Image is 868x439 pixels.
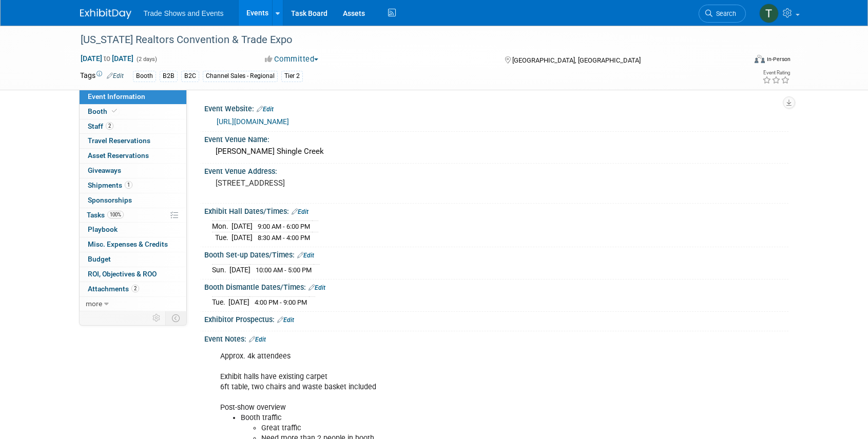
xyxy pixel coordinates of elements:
[212,144,781,159] div: [PERSON_NAME] Shingle Creek
[136,56,157,63] span: (2 days)
[212,232,232,243] td: Tue.
[258,234,310,242] span: 8:30 AM - 4:00 PM
[112,108,117,114] i: Booth reservation complete
[755,55,765,63] img: Format-Inperson.png
[88,151,149,159] span: Asset Reservations
[204,280,788,293] div: Booth Dismantle Dates/Times:
[203,71,278,82] div: Channel Sales - Regional
[107,211,124,218] span: 100%
[88,270,157,278] span: ROI, Objectives & ROO
[204,331,788,345] div: Event Notes:
[204,312,788,325] div: Exhibitor Prospectus:
[232,232,253,243] td: [DATE]
[87,211,124,219] span: Tasks
[255,298,307,306] span: 4:00 PM - 9:00 PM
[204,132,788,145] div: Event Venue Name:
[277,316,294,324] a: Edit
[80,297,186,311] a: more
[181,71,199,82] div: B2C
[212,221,232,232] td: Mon.
[261,423,669,433] li: Great traffic
[88,92,145,101] span: Event Information
[80,282,186,296] a: Attachments2
[308,284,325,291] a: Edit
[80,9,131,19] img: ExhibitDay
[80,149,186,163] a: Asset Reservations
[80,252,186,267] a: Budget
[88,136,150,145] span: Travel Reservations
[86,300,102,308] span: more
[212,265,229,275] td: Sun.
[88,122,113,130] span: Staff
[257,106,274,113] a: Edit
[80,193,186,208] a: Sponsorships
[261,54,322,65] button: Committed
[80,164,186,178] a: Giveaways
[228,297,249,308] td: [DATE]
[88,255,111,263] span: Budget
[88,166,121,174] span: Giveaways
[165,311,186,325] td: Toggle Event Tabs
[80,178,186,193] a: Shipments1
[125,181,132,189] span: 1
[107,72,124,79] a: Edit
[232,221,253,232] td: [DATE]
[249,336,266,343] a: Edit
[80,223,186,237] a: Playbook
[160,71,178,82] div: B2B
[229,265,250,275] td: [DATE]
[106,122,113,130] span: 2
[80,90,186,104] a: Event Information
[256,266,312,274] span: 10:00 AM - 5:00 PM
[281,71,303,82] div: Tier 2
[80,54,134,63] span: [DATE] [DATE]
[297,252,314,259] a: Edit
[204,247,788,261] div: Booth Set-up Dates/Times:
[762,70,790,75] div: Event Rating
[217,117,289,126] a: [URL][DOMAIN_NAME]
[88,240,168,248] span: Misc. Expenses & Credits
[88,196,132,204] span: Sponsorships
[292,208,308,215] a: Edit
[131,285,139,292] span: 2
[216,178,436,188] pre: [STREET_ADDRESS]
[88,181,132,189] span: Shipments
[88,225,118,233] span: Playbook
[80,134,186,148] a: Travel Reservations
[77,31,730,49] div: [US_STATE] Realtors Convention & Trade Expo
[204,164,788,176] div: Event Venue Address:
[80,267,186,282] a: ROI, Objectives & ROO
[80,208,186,223] a: Tasks100%
[512,56,641,64] span: [GEOGRAPHIC_DATA], [GEOGRAPHIC_DATA]
[212,297,228,308] td: Tue.
[88,285,139,293] span: Attachments
[204,204,788,217] div: Exhibit Hall Dates/Times:
[88,107,119,115] span: Booth
[685,53,791,69] div: Event Format
[204,101,788,114] div: Event Website:
[144,9,224,17] span: Trade Shows and Events
[102,54,112,63] span: to
[148,311,166,325] td: Personalize Event Tab Strip
[133,71,156,82] div: Booth
[80,237,186,252] a: Misc. Expenses & Credits
[80,119,186,134] a: Staff2
[712,10,736,17] span: Search
[699,5,746,23] a: Search
[80,105,186,119] a: Booth
[766,55,790,63] div: In-Person
[759,4,779,23] img: Tiff Wagner
[258,223,310,230] span: 9:00 AM - 6:00 PM
[80,70,124,82] td: Tags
